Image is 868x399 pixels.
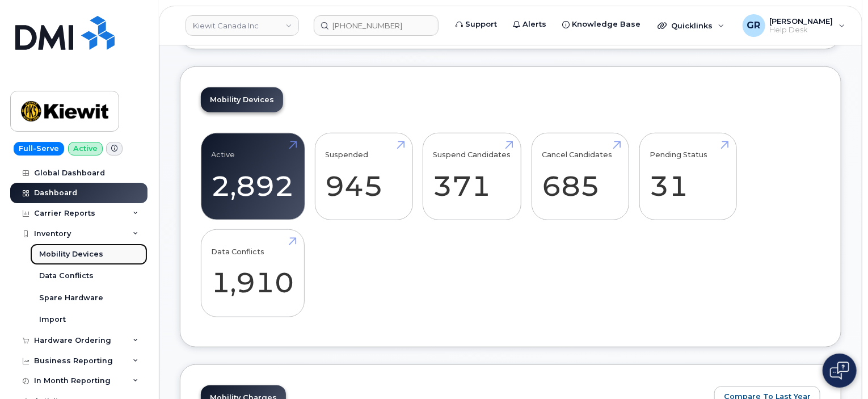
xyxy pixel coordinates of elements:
[314,15,439,36] input: Find something...
[433,139,511,214] a: Suspend Candidates 371
[505,13,554,36] a: Alerts
[554,13,648,36] a: Knowledge Base
[326,139,402,214] a: Suspended 945
[542,139,618,214] a: Cancel Candidates 685
[523,19,546,30] span: Alerts
[465,19,497,30] span: Support
[830,362,849,380] img: Open chat
[650,139,726,214] a: Pending Status 31
[770,16,833,26] span: [PERSON_NAME]
[448,13,505,36] a: Support
[770,26,833,35] span: Help Desk
[212,236,294,311] a: Data Conflicts 1,910
[212,139,294,214] a: Active 2,892
[735,14,853,37] div: Gabriel Rains
[747,19,761,32] span: GR
[650,14,732,37] div: Quicklinks
[186,15,299,36] a: Kiewit Canada Inc
[671,21,713,30] span: Quicklinks
[572,19,641,30] span: Knowledge Base
[201,87,283,112] a: Mobility Devices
